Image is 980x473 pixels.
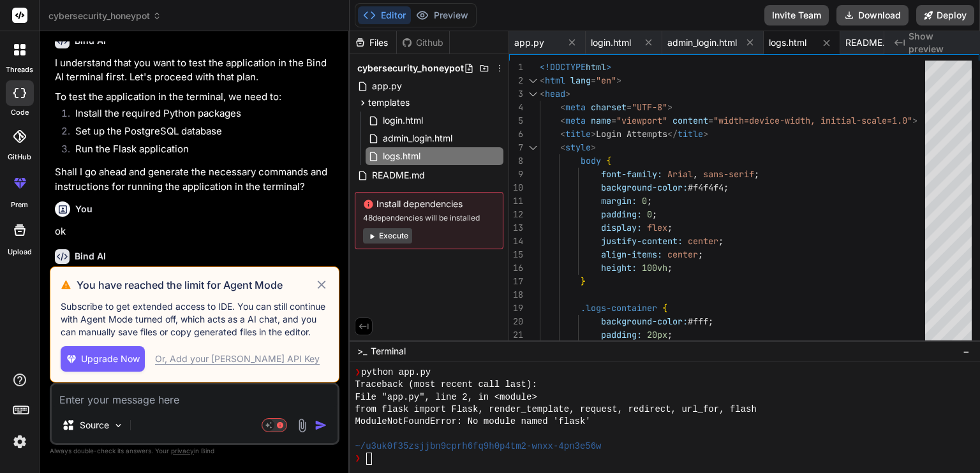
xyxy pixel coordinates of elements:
span: Traceback (most recent call last): [355,379,537,391]
span: > [912,115,917,126]
li: Install the required Python packages [65,106,337,124]
span: ; [698,249,703,260]
span: > [591,128,596,140]
span: ; [667,329,672,340]
span: admin_login.html [382,131,454,146]
span: > [616,75,621,86]
span: < [540,75,545,86]
span: from flask import Flask, render_template, request, redirect, url_for, flash [355,404,757,416]
button: Download [836,5,909,25]
span: lang [570,75,591,86]
div: 12 [509,208,523,221]
span: background-color: [601,316,688,327]
span: center [667,249,698,260]
div: Click to collapse the range. [524,87,541,101]
span: content [672,115,708,126]
span: Install dependencies [363,198,495,210]
div: Or, Add your [PERSON_NAME] API Key [155,353,320,365]
span: > [667,101,672,113]
span: logs.html [382,149,422,164]
span: "UTF-8" [632,101,667,113]
button: Invite Team [764,5,829,25]
span: privacy [171,447,194,455]
span: { [662,302,667,314]
h3: You have reached the limit for Agent Mode [77,277,315,293]
span: meta [565,101,586,113]
div: 8 [509,154,523,168]
span: 100vh [642,262,667,273]
span: ; [647,195,652,207]
span: 0 [647,208,652,220]
button: Upgrade Now [61,346,145,372]
img: Pick Models [113,420,124,431]
img: icon [315,419,327,432]
p: Subscribe to get extended access to IDE. You can still continue with Agent Mode turned off, which... [61,300,329,338]
span: Login Attempts [596,128,667,140]
div: 7 [509,141,523,154]
span: README.md [371,168,426,183]
span: = [591,75,596,86]
span: > [703,128,708,140]
button: Execute [363,228,412,244]
span: ; [667,262,672,273]
span: "width=device-width, initial-scale=1.0" [713,115,912,126]
img: settings [9,431,31,453]
span: 0 [642,195,647,207]
button: Editor [358,6,411,24]
span: app.py [514,36,544,49]
button: Preview [411,6,473,24]
span: style [565,142,591,153]
button: − [960,341,972,361]
span: height: [601,262,637,273]
span: name [591,115,611,126]
div: 5 [509,114,523,127]
span: < [560,115,565,126]
p: To test the application in the terminal, we need to: [55,90,337,105]
span: ; [708,316,713,327]
span: ~/u3uk0f35zsjjbn9cprh6fq9h0p4tm2-wnxx-4pn3e56w [355,440,601,453]
span: display: [601,222,642,233]
span: ; [724,182,729,193]
span: Upgrade Now [81,353,140,365]
span: < [540,88,545,99]
div: Click to collapse the range. [524,141,541,154]
img: attachment [295,418,309,433]
span: center [688,235,718,247]
span: cybersecurity_honeypot [48,10,161,22]
span: meta [565,115,586,126]
span: ❯ [355,367,361,379]
span: , [693,168,698,180]
span: 48 dependencies will be installed [363,213,495,223]
div: 1 [509,61,523,74]
span: app.py [371,78,403,94]
span: Terminal [371,345,406,358]
span: ❯ [355,453,361,465]
span: ; [667,222,672,233]
span: logs.html [769,36,806,49]
p: Shall I go ahead and generate the necessary commands and instructions for running the application... [55,165,337,194]
div: Click to collapse the range. [524,74,541,87]
span: >_ [357,345,367,358]
span: > [591,142,596,153]
span: cybersecurity_honeypot [357,62,464,75]
span: flex [647,222,667,233]
span: ; [718,235,724,247]
h6: Bind AI [75,250,106,263]
label: code [11,107,29,118]
span: < [560,128,565,140]
span: = [627,101,632,113]
span: margin: [601,195,637,207]
label: GitHub [8,152,31,163]
div: 4 [509,101,523,114]
span: title [678,128,703,140]
p: Source [80,419,109,432]
span: font-family: [601,168,662,180]
span: align-items: [601,249,662,260]
div: 6 [509,127,523,141]
div: 20 [509,315,523,328]
span: python app.py [361,367,431,379]
span: background-color: [601,182,688,193]
span: sans-serif [703,168,754,180]
span: ; [754,168,759,180]
p: ok [55,224,337,239]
